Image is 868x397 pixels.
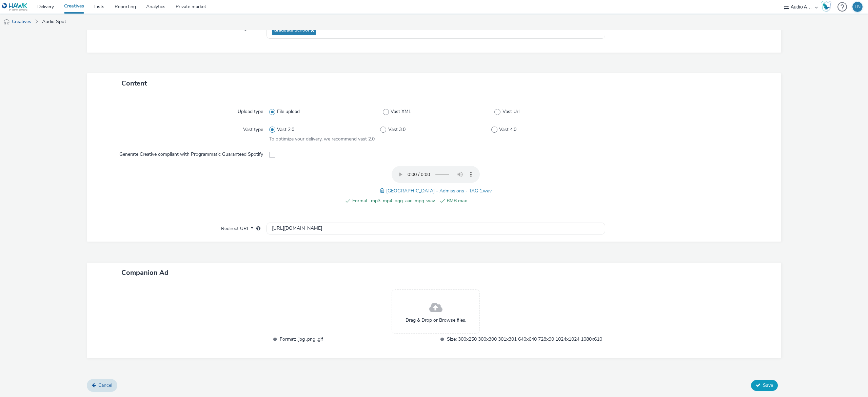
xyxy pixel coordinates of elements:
[240,124,266,133] label: Vast type
[3,19,10,25] img: audio
[821,1,834,12] a: Hawk Academy
[277,108,300,115] span: File upload
[447,197,530,205] span: 6MB max
[447,335,602,343] span: Size: 300x250 300x300 301x301 640x640 728x90 1024x1024 1080x610
[218,223,263,232] label: Redirect URL *
[751,380,778,391] button: Save
[39,14,70,30] a: Audio Spot
[763,382,773,389] span: Save
[269,136,375,142] span: To optimize your delivery, we recommend vast 2.0
[117,148,266,158] label: Generate Creative compliant with Programmatic Guaranteed Spotify
[406,317,466,324] span: Drag & Drop or Browse files.
[352,197,435,205] span: Format: .mp3 .mp4 .ogg .aac .mpg .wav
[121,79,147,88] span: Content
[267,223,605,234] input: url...
[253,225,260,232] div: URL will be used as a validation URL with some SSPs and it will be the redirection URL of your cr...
[388,126,406,133] span: Vast 3.0
[98,382,112,389] span: Cancel
[280,335,435,343] span: Format: .jpg .png .gif
[821,1,831,12] img: Hawk Academy
[854,2,861,12] div: TN
[391,108,411,115] span: Vast XML
[87,379,117,392] a: Cancel
[274,27,309,33] span: Graduate School
[277,126,294,133] span: Vast 2.0
[386,188,492,194] span: [GEOGRAPHIC_DATA] - Admissions - TAG 1.wav
[2,3,28,11] img: undefined Logo
[499,126,516,133] span: Vast 4.0
[502,108,519,115] span: Vast Url
[235,106,266,115] label: Upload type
[121,268,169,277] span: Companion Ad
